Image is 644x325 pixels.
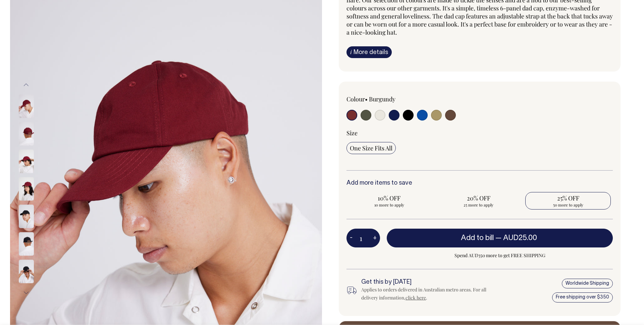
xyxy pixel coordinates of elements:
[406,294,426,301] a: click here
[495,235,539,241] span: —
[19,260,34,283] img: black
[346,231,356,245] button: -
[503,235,537,241] span: AUD25.00
[346,46,392,58] a: iMore details
[365,95,368,103] span: •
[19,205,34,228] img: black
[19,232,34,256] img: black
[370,231,380,245] button: +
[350,202,429,207] span: 10 more to apply
[21,285,31,300] button: Next
[436,192,522,210] input: 20% OFF 25 more to apply
[525,192,611,210] input: 25% OFF 50 more to apply
[369,95,395,103] label: Burgundy
[387,229,613,247] button: Add to bill —AUD25.00
[350,48,352,55] span: i
[19,177,34,201] img: burgundy
[19,150,34,173] img: burgundy
[346,142,396,154] input: One Size Fits All
[361,279,492,286] h6: Get this by [DATE]
[461,235,494,241] span: Add to bill
[529,194,607,202] span: 25% OFF
[350,194,429,202] span: 10% OFF
[346,95,453,103] div: Colour
[439,194,518,202] span: 20% OFF
[19,95,34,118] img: burgundy
[21,78,31,93] button: Previous
[19,122,34,146] img: burgundy
[361,286,492,302] div: Applies to orders delivered in Australian metro areas. For all delivery information, .
[439,202,518,207] span: 25 more to apply
[346,129,613,137] div: Size
[346,180,613,187] h6: Add more items to save
[387,251,613,260] span: Spend AUD350 more to get FREE SHIPPING
[346,192,432,210] input: 10% OFF 10 more to apply
[529,202,607,207] span: 50 more to apply
[350,144,392,152] span: One Size Fits All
